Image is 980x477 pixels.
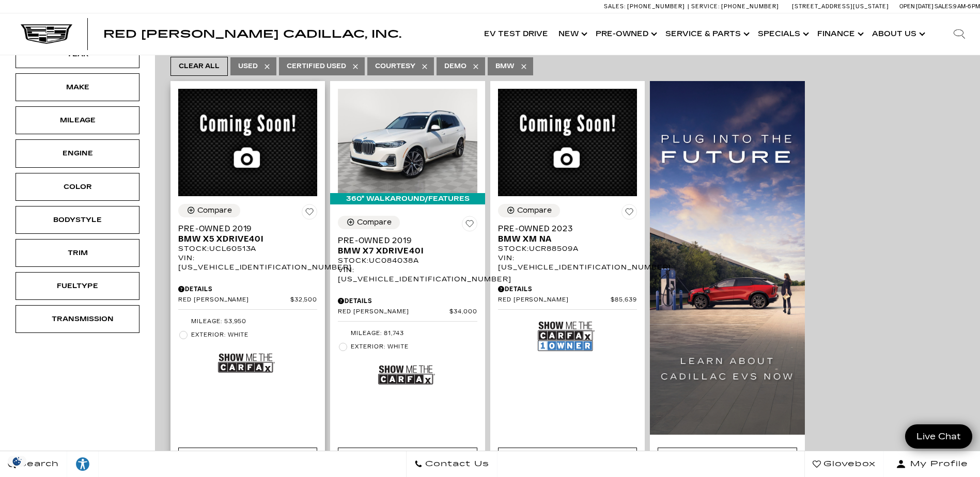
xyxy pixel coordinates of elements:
[330,193,485,204] div: 360° WalkAround/Features
[179,60,220,73] span: Clear All
[905,424,972,449] a: Live Chat
[338,256,477,265] div: Stock : UC084038A
[52,280,103,292] div: Fueltype
[351,342,477,352] span: Exterior: White
[67,456,98,472] div: Explore your accessibility options
[406,451,497,477] a: Contact Us
[338,308,477,316] a: Red [PERSON_NAME] $34,000
[498,224,629,234] span: Pre-Owned 2023
[498,284,637,294] div: Pricing Details - Pre-Owned 2023 BMW XM NA
[498,234,629,244] span: BMW XM NA
[52,313,103,325] div: Transmission
[5,456,29,467] img: Opt-Out Icon
[590,13,660,55] a: Pre-Owned
[691,3,720,10] span: Service:
[804,451,884,477] a: Glovebox
[15,106,139,134] div: MileageMileage
[462,216,477,235] button: Save Vehicle
[338,296,477,306] div: Pricing Details - Pre-Owned 2019 BMW X7 xDrive40i
[338,216,400,229] button: Compare Vehicle
[52,115,103,126] div: Mileage
[287,60,346,73] span: Certified Used
[444,60,466,73] span: Demo
[899,3,934,10] span: Open [DATE]
[721,3,779,10] span: [PHONE_NUMBER]
[178,204,240,217] button: Compare Vehicle
[621,204,637,224] button: Save Vehicle
[553,13,590,55] a: New
[15,272,139,300] div: FueltypeFueltype
[884,451,980,477] button: Open user profile menu
[338,327,477,340] li: Mileage: 81,743
[5,456,29,467] section: Click to Open Cookie Consent Modal
[15,206,139,234] div: BodystyleBodystyle
[338,448,477,475] div: Start Your Deal
[218,344,275,382] img: Show Me the CARFAX Badge
[15,305,139,333] div: TransmissionTransmission
[911,431,966,442] span: Live Chat
[178,284,317,294] div: Pricing Details - Pre-Owned 2019 BMW X5 xDrive40i
[357,218,392,227] div: Compare
[449,308,477,316] span: $34,000
[498,253,637,272] div: VIN: [US_VEHICLE_IDENTIFICATION_NUMBER]
[498,296,637,304] a: Red [PERSON_NAME] $85,639
[498,296,611,304] span: Red [PERSON_NAME]
[479,13,553,55] a: EV Test Drive
[378,356,435,394] img: Show Me the CARFAX Badge
[498,448,637,475] div: Start Your Deal
[178,224,309,234] span: Pre-Owned 2019
[627,3,685,10] span: [PHONE_NUMBER]
[52,181,103,193] div: Color
[178,296,290,304] span: Red [PERSON_NAME]
[953,3,980,10] span: 9 AM-6 PM
[52,214,103,226] div: Bodystyle
[498,244,637,253] div: Stock : UCR88509A
[498,89,637,196] img: 2023 BMW XM NA
[290,296,318,304] span: $32,500
[67,451,99,477] a: Explore your accessibility options
[52,82,103,93] div: Make
[423,457,489,471] span: Contact Us
[52,148,103,159] div: Engine
[197,206,232,215] div: Compare
[375,60,415,73] span: Courtesy
[178,244,317,253] div: Stock : UCL60513A
[753,13,812,55] a: Specials
[103,29,401,39] a: Red [PERSON_NAME] Cadillac, Inc.
[792,3,889,10] a: [STREET_ADDRESS][US_STATE]
[867,13,928,55] a: About Us
[517,206,552,215] div: Compare
[178,253,317,272] div: VIN: [US_VEHICLE_IDENTIFICATION_NUMBER]
[103,28,401,40] span: Red [PERSON_NAME] Cadillac, Inc.
[178,234,309,244] span: BMW X5 xDrive40i
[939,13,980,55] div: Search
[338,235,469,246] span: Pre-Owned 2019
[538,317,595,355] img: Show Me the CARFAX 1-Owner Badge
[52,247,103,259] div: Trim
[604,4,688,9] a: Sales: [PHONE_NUMBER]
[21,24,72,44] img: Cadillac Dark Logo with Cadillac White Text
[338,235,477,256] a: Pre-Owned 2019BMW X7 xDrive40i
[658,448,797,475] div: Learn More
[611,296,637,304] span: $85,639
[302,204,317,224] button: Save Vehicle
[338,308,449,316] span: Red [PERSON_NAME]
[178,296,317,304] a: Red [PERSON_NAME] $32,500
[604,3,626,10] span: Sales:
[660,13,753,55] a: Service & Parts
[498,224,637,244] a: Pre-Owned 2023BMW XM NA
[15,239,139,267] div: TrimTrim
[821,457,876,471] span: Glovebox
[338,246,469,256] span: BMW X7 xDrive40i
[15,173,139,201] div: ColorColor
[178,89,317,196] img: 2019 BMW X5 xDrive40i
[15,139,139,167] div: EngineEngine
[178,315,317,328] li: Mileage: 53,950
[178,448,317,475] div: Start Your Deal
[495,60,515,73] span: BMW
[191,330,317,340] span: Exterior: White
[935,3,953,10] span: Sales:
[338,265,477,284] div: VIN: [US_VEHICLE_IDENTIFICATION_NUMBER]
[238,60,258,73] span: Used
